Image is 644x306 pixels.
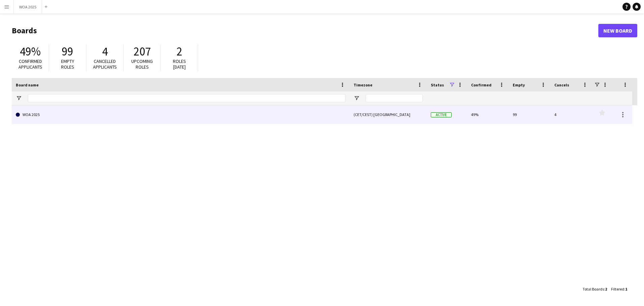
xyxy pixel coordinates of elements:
[350,105,427,124] div: (CET/CEST) [GEOGRAPHIC_DATA]
[177,44,182,59] span: 2
[583,286,604,292] span: Total Boards
[598,24,637,37] a: New Board
[12,26,598,36] h1: Boards
[173,58,186,70] span: Roles [DATE]
[431,112,452,117] span: Active
[554,82,569,87] span: Cancels
[16,95,22,101] button: Open Filter Menu
[431,82,444,87] span: Status
[61,58,74,70] span: Empty roles
[625,286,627,292] span: 1
[134,44,151,59] span: 207
[550,105,592,124] div: 4
[509,105,550,124] div: 99
[467,105,509,124] div: 49%
[471,82,492,87] span: Confirmed
[131,58,153,70] span: Upcoming roles
[354,82,372,87] span: Timezone
[102,44,108,59] span: 4
[16,105,346,124] a: WOA 2025
[16,82,39,87] span: Board name
[93,58,117,70] span: Cancelled applicants
[14,0,42,13] button: WOA 2025
[354,95,360,101] button: Open Filter Menu
[513,82,525,87] span: Empty
[62,44,73,59] span: 99
[28,94,346,102] input: Board name Filter Input
[20,44,41,59] span: 49%
[18,58,42,70] span: Confirmed applicants
[611,282,627,296] div: :
[611,286,624,292] span: Filtered
[605,286,607,292] span: 2
[366,94,423,102] input: Timezone Filter Input
[583,282,607,296] div: :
